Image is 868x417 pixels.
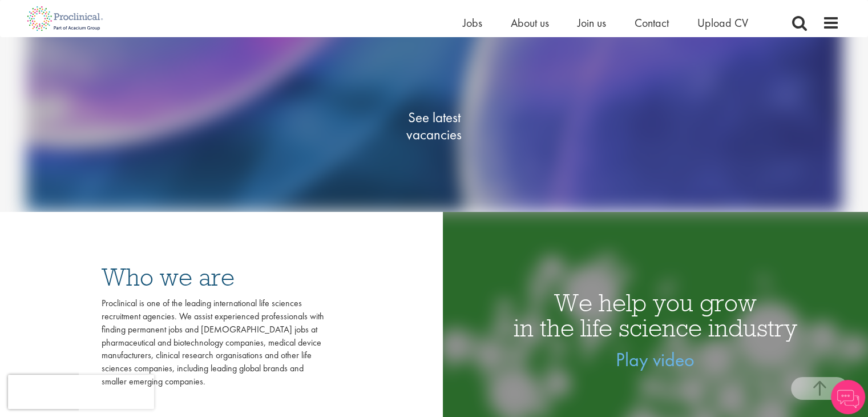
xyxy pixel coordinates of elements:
a: Play video [616,347,695,372]
a: Upload CV [697,15,748,30]
a: Contact [635,15,669,30]
a: See latestvacancies [377,63,491,189]
iframe: reCAPTCHA [8,375,154,409]
a: About us [511,15,549,30]
a: Join us [578,15,606,30]
div: Proclinical is one of the leading international life sciences recruitment agencies. We assist exp... [102,297,324,388]
a: Jobs [463,15,482,30]
span: See latest vacancies [377,109,491,143]
h3: Who we are [102,264,324,290]
img: Chatbot [831,380,865,414]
